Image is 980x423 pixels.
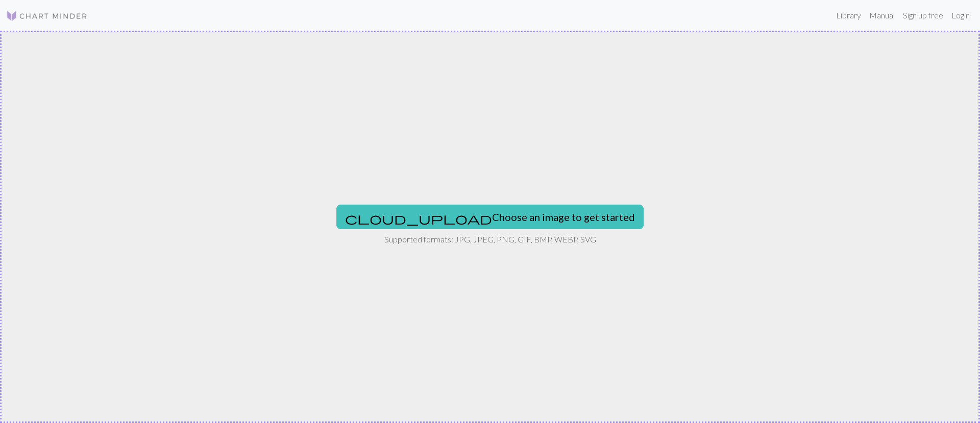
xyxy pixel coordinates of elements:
button: Choose an image to get started [336,205,644,229]
span: cloud_upload [345,211,492,226]
a: Login [947,5,974,26]
p: Supported formats: JPG, JPEG, PNG, GIF, BMP, WEBP, SVG [384,233,596,246]
a: Sign up free [899,5,947,26]
a: Library [832,5,865,26]
img: Logo [6,10,88,22]
a: Manual [865,5,899,26]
